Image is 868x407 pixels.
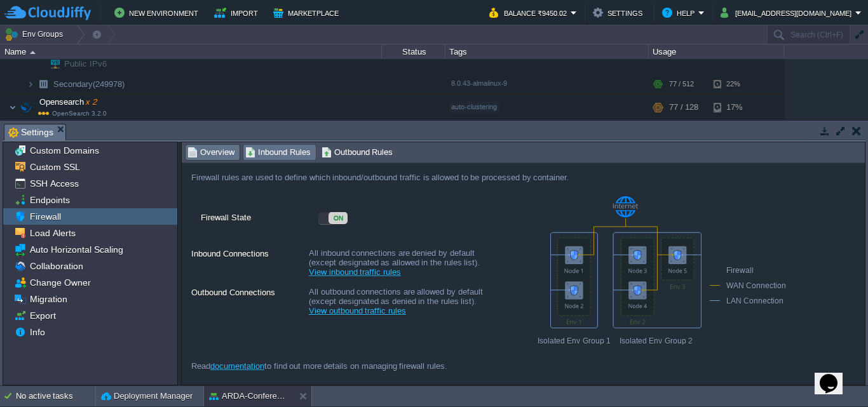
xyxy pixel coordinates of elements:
a: documentation [210,361,264,371]
a: Auto Horizontal Scaling [27,244,125,255]
label: Outbound Connections [191,286,308,310]
div: 77 / 512 [669,74,694,94]
button: New Environment [114,5,202,20]
div: All outbound connections are allowed by default (except designated as denied in the rules list). [309,286,499,322]
div: Status [383,44,445,59]
span: Opensearch [38,97,98,107]
div: Firewall rules are used to define which inbound/outbound traffic is allowed to be processed by co... [182,163,789,192]
img: AMDAwAAAACH5BAEAAAAALAAAAAABAAEAAAICRAEAOw== [34,54,42,74]
a: View inbound traffic rules [309,267,401,277]
div: ON [329,212,348,224]
img: AMDAwAAAACH5BAEAAAAALAAAAAABAAEAAAICRAEAOw== [27,74,34,94]
img: AMDAwAAAACH5BAEAAAAALAAAAAABAAEAAAICRAEAOw== [42,54,60,74]
div: Tags [446,44,648,59]
a: View outbound traffic rules [309,306,406,316]
div: 22% [714,74,755,94]
a: Firewall [27,211,63,222]
span: Isolated Env Group 2 [611,337,693,345]
button: ARDA-Conference-DB [209,390,289,403]
div: Name [1,44,381,59]
button: Env Groups [4,25,67,43]
a: Opensearchx 2OpenSearch 3.2.0 [38,97,98,107]
div: No active tasks [16,386,95,406]
a: Custom Domains [27,145,101,156]
span: Public IPv6 [63,54,109,74]
span: (249978) [93,79,125,89]
img: AMDAwAAAACH5BAEAAAAALAAAAAABAAEAAAICRAEAOw== [34,74,52,94]
button: Marketplace [273,5,342,20]
iframe: chat widget [815,356,855,394]
div: Read to find out more details on managing firewall rules. [182,349,789,384]
div: Usage [649,44,783,59]
a: Change Owner [27,277,93,288]
img: AMDAwAAAACH5BAEAAAAALAAAAAABAAEAAAICRAEAOw== [9,95,17,120]
div: All inbound connections are denied by default (except designated as allowed in the rules list). [309,247,499,283]
span: Secondary [52,79,126,90]
a: Custom SSL [27,161,82,173]
a: Public IPv6 [63,59,109,69]
span: Settings [8,124,53,140]
button: Deployment Manager [101,390,193,403]
img: AMDAwAAAACH5BAEAAAAALAAAAAABAAEAAAICRAEAOw== [30,51,36,54]
span: OpenSearch 3.2.0 [38,110,107,117]
span: 8.0.43-almalinux-9 [451,79,507,87]
a: Info [27,326,47,338]
label: Inbound Connections [191,247,308,271]
div: LAN Connection [710,294,803,309]
div: WAN Connection [710,279,803,294]
a: Export [27,310,58,321]
button: [EMAIL_ADDRESS][DOMAIN_NAME] [721,5,855,20]
span: auto-clustering [451,103,497,110]
a: Migration [27,293,69,305]
img: AMDAwAAAACH5BAEAAAAALAAAAAABAAEAAAICRAEAOw== [17,95,35,120]
div: Firewall [710,264,803,279]
span: Isolated Env Group 1 [519,337,611,345]
div: 17% [714,95,755,120]
span: Inbound Rules [245,145,311,159]
button: Settings [593,5,646,20]
label: Firewall State [201,211,317,235]
a: SSH Access [27,178,81,189]
a: Collaboration [27,260,85,272]
span: x 2 [84,97,97,107]
span: Overview [187,145,234,159]
img: CloudJiffy [4,5,91,21]
button: Help [662,5,698,20]
span: Outbound Rules [322,145,393,159]
a: Endpoints [27,194,72,206]
a: Load Alerts [27,227,78,239]
button: Balance ₹9450.02 [489,5,571,20]
div: 77 / 128 [669,95,698,120]
button: Import [214,5,262,20]
a: Secondary(249978) [52,79,126,90]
